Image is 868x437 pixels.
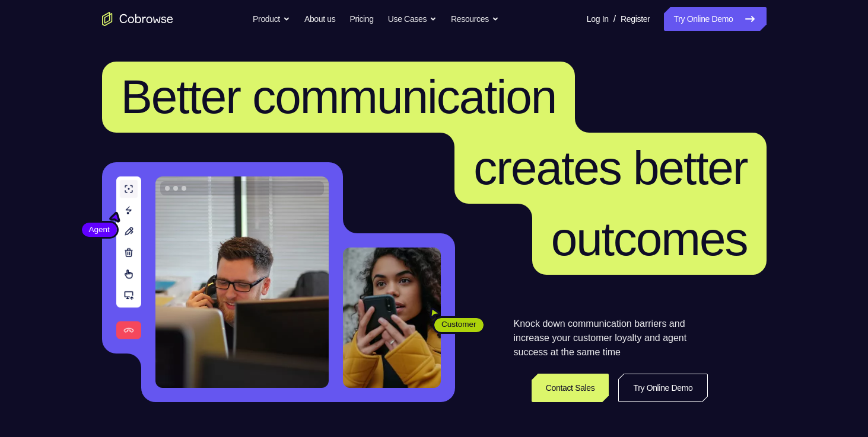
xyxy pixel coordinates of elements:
button: Use Cases [388,7,437,31]
span: outcomes [551,213,748,265]
img: A customer holding their phone [343,248,441,388]
img: A customer support agent talking on the phone [155,176,329,388]
span: / [613,12,616,26]
a: Go to the home page [102,12,173,26]
span: creates better [473,142,747,194]
button: Product [253,7,290,31]
a: Register [621,7,650,31]
a: Contact Sales [532,374,609,402]
span: Better communication [121,70,557,123]
a: Try Online Demo [664,7,766,31]
a: Try Online Demo [618,374,707,402]
p: Knock down communication barriers and increase your customer loyalty and agent success at the sam... [514,317,708,359]
button: Resources [451,7,499,31]
a: Pricing [349,7,373,31]
a: About us [304,7,335,31]
a: Log In [587,7,609,31]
